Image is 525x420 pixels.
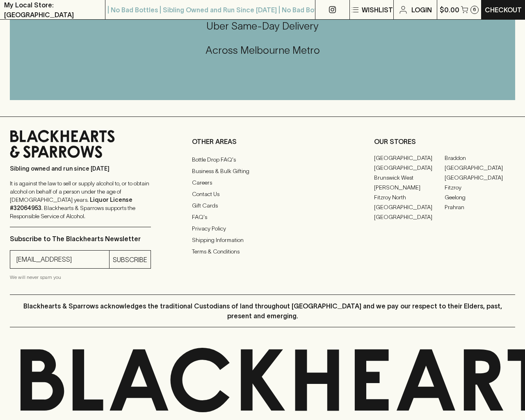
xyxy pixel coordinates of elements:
[374,183,445,192] a: [PERSON_NAME]
[192,212,333,222] a: FAQ's
[16,301,509,321] p: Blackhearts & Sparrows acknowledges the traditional Custodians of land throughout [GEOGRAPHIC_DAT...
[192,247,333,256] a: Terms & Conditions
[445,192,515,202] a: Geelong
[374,137,515,146] p: OUR STORES
[374,173,445,183] a: Brunswick West
[374,202,445,212] a: [GEOGRAPHIC_DATA]
[192,137,333,146] p: OTHER AREAS
[445,183,515,192] a: Fitzroy
[16,253,109,266] input: e.g. jane@blackheartsandsparrows.com.au
[411,5,432,15] p: Login
[440,5,459,15] p: $0.00
[10,273,151,281] p: We will never spam you
[110,251,151,268] button: SUBSCRIBE
[10,179,151,220] p: It is against the law to sell or supply alcohol to, or to obtain alcohol on behalf of a person un...
[374,212,445,222] a: [GEOGRAPHIC_DATA]
[445,202,515,212] a: Prahran
[10,234,151,244] p: Subscribe to The Blackhearts Newsletter
[374,163,445,173] a: [GEOGRAPHIC_DATA]
[192,155,333,164] a: Bottle Drop FAQ's
[192,224,333,233] a: Privacy Policy
[445,173,515,183] a: [GEOGRAPHIC_DATA]
[192,166,333,176] a: Business & Bulk Gifting
[10,164,151,173] p: Sibling owned and run since [DATE]
[192,189,333,199] a: Contact Us
[362,5,393,15] p: Wishlist
[10,19,515,33] h5: Uber Same-Day Delivery
[374,192,445,202] a: Fitzroy North
[374,153,445,163] a: [GEOGRAPHIC_DATA]
[445,153,515,163] a: Braddon
[445,163,515,173] a: [GEOGRAPHIC_DATA]
[192,178,333,187] a: Careers
[192,201,333,210] a: Gift Cards
[485,5,522,15] p: Checkout
[473,7,476,12] p: 6
[113,255,147,265] p: SUBSCRIBE
[10,43,515,57] h5: Across Melbourne Metro
[192,235,333,245] a: Shipping Information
